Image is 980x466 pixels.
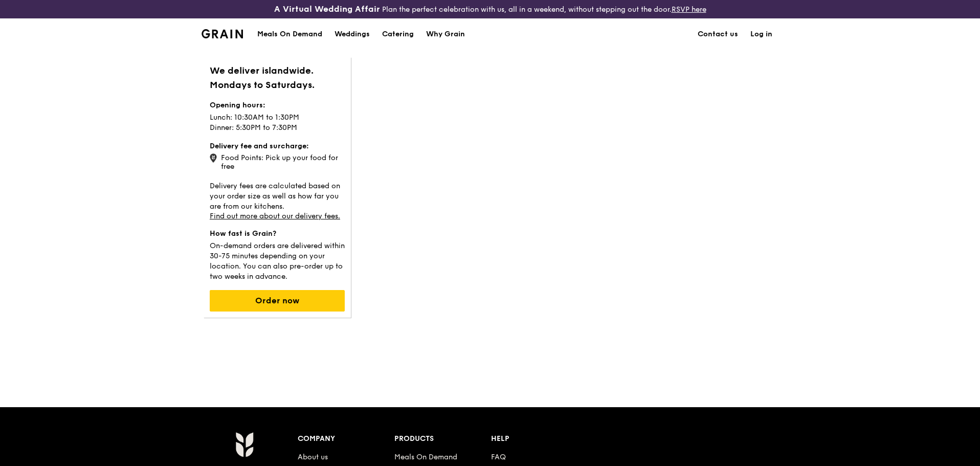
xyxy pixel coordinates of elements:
[394,432,491,446] div: Products
[328,19,376,50] a: Weddings
[491,432,588,446] div: Help
[210,63,345,92] h1: We deliver islandwide. Mondays to Saturdays.
[210,142,309,150] strong: Delivery fee and surcharge:
[210,110,345,133] p: Lunch: 10:30AM to 1:30PM Dinner: 5:30PM to 7:30PM
[394,453,457,461] a: Meals On Demand
[210,151,345,171] div: Food Points: Pick up your food for free
[202,18,243,49] a: GrainGrain
[744,19,778,50] a: Log in
[210,101,265,109] strong: Opening hours:
[376,19,420,50] a: Catering
[274,4,380,14] h3: A Virtual Wedding Affair
[335,19,370,50] div: Weddings
[298,453,328,461] a: About us
[298,432,394,446] div: Company
[210,297,345,305] a: Order now
[210,239,345,282] p: On-demand orders are delivered within 30-75 minutes depending on your location. You can also pre-...
[382,19,414,50] div: Catering
[195,4,785,14] div: Plan the perfect celebration with us, all in a weekend, without stepping out the door.
[235,432,253,457] img: Grain
[202,29,243,38] img: Grain
[420,19,471,50] a: Why Grain
[210,290,345,312] button: Order now
[210,153,217,163] img: icon-grain-marker.0ca718ca.png
[491,453,506,461] a: FAQ
[257,19,322,50] div: Meals On Demand
[210,212,340,220] a: Find out more about our delivery fees.
[210,229,276,238] strong: How fast is Grain?
[210,179,345,212] p: Delivery fees are calculated based on your order size as well as how far you are from our kitchens.
[426,19,465,50] div: Why Grain
[692,19,744,50] a: Contact us
[672,5,706,14] a: RSVP here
